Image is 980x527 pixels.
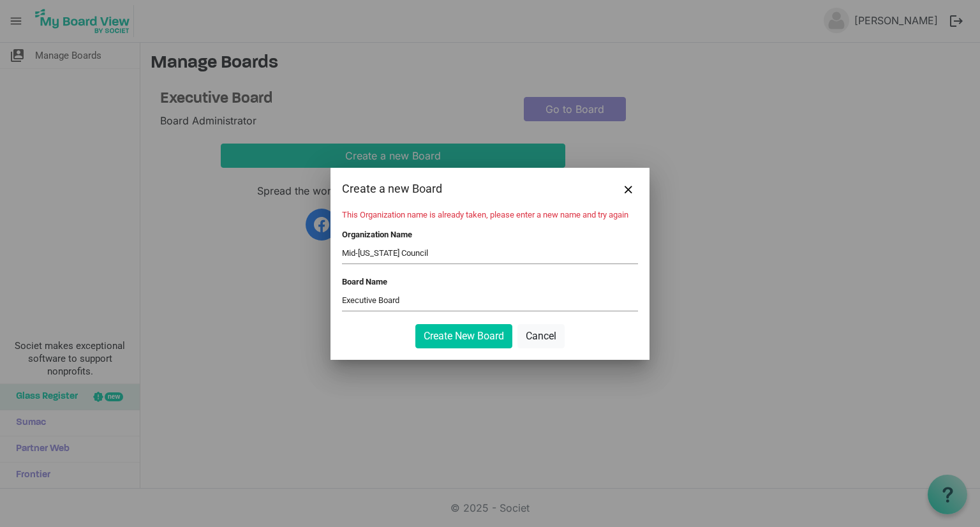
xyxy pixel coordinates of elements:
li: This Organization name is already taken, please enter a new name and try again [342,210,638,219]
label: Board Name [342,277,387,286]
button: Cancel [517,324,565,348]
button: Create New Board [415,324,512,348]
label: Organization Name [342,230,412,239]
div: Create a new Board [342,179,579,198]
button: Close [619,179,638,198]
